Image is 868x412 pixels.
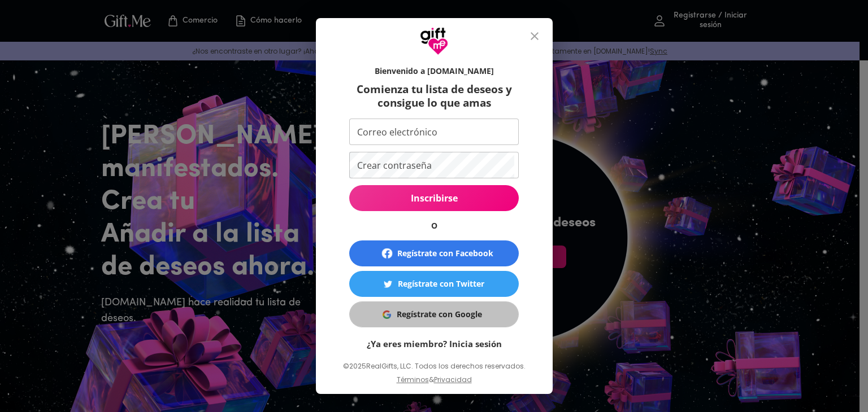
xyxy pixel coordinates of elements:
a: ¿Ya eres miembro? Inicia sesión [367,338,502,349]
button: Inscribirse [349,185,519,211]
img: Regístrate con Google [383,310,391,319]
font: 2025 [349,361,366,371]
font: © [343,361,349,371]
button: Regístrate con GoogleRegístrate con Google [349,301,519,327]
img: Regístrate con Twitter [384,280,392,288]
button: Regístrate con Facebook [349,240,519,266]
font: O [431,220,437,231]
button: Regístrate con TwitterRegístrate con Twitter [349,271,519,297]
font: Inscribirse [411,192,458,204]
a: Privacidad [434,375,472,384]
font: RealGifts, LLC. Todos los derechos reservados. [366,361,526,371]
font: Regístrate con Twitter [398,278,484,289]
img: Logotipo de GiftMe [420,27,448,55]
font: Bienvenido a [DOMAIN_NAME] [375,65,494,76]
font: Regístrate con Facebook [397,248,493,258]
font: Comienza tu lista de deseos y consigue lo que amas [357,82,512,110]
a: Términos [397,375,429,384]
font: & [429,375,434,384]
font: Regístrate con Google [397,309,482,319]
button: cerca [521,23,548,50]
